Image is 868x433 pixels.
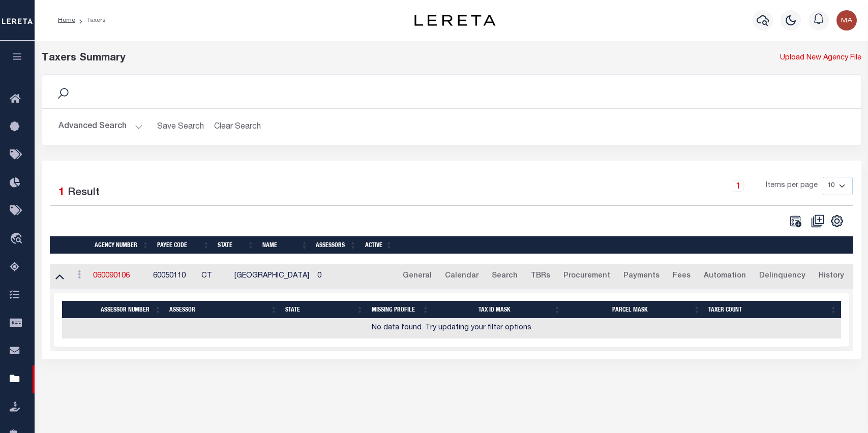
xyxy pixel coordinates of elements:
a: Automation [699,268,751,285]
button: Advanced Search [58,117,143,137]
label: Result [68,185,100,201]
th: State: activate to sort column ascending [214,236,258,254]
th: Assessor: activate to sort column ascending [165,301,281,319]
a: General [398,268,436,285]
div: Taxers Summary [42,51,653,66]
span: 1 [58,188,65,198]
a: TBRs [526,268,555,285]
td: No data found. Try updating your filter options [62,319,841,338]
button: Clear Search [210,117,265,137]
i: travel_explore [10,233,26,246]
th: Tax ID Mask: activate to sort column ascending [433,301,565,319]
a: Payments [619,268,664,285]
th: Missing Profile: activate to sort column ascending [368,301,433,319]
th: &nbsp; [396,236,853,254]
a: 1 [733,180,744,192]
td: 0 [313,264,360,289]
span: Items per page [766,180,818,192]
img: logo-dark.svg [414,15,496,26]
th: State: activate to sort column ascending [281,301,368,319]
a: History [814,268,849,285]
button: Save Search [151,117,210,137]
a: 060090106 [93,272,130,280]
a: Calendar [440,268,483,285]
a: Delinquency [755,268,810,285]
a: Fees [668,268,695,285]
a: Search [487,268,522,285]
li: Taxers [75,16,106,25]
a: Procurement [559,268,615,285]
td: 60050110 [149,264,197,289]
a: Home [58,17,75,23]
th: Name: activate to sort column ascending [258,236,312,254]
th: Active: activate to sort column ascending [360,236,396,254]
td: CT [197,264,230,289]
td: [GEOGRAPHIC_DATA] [230,264,313,289]
a: Upload New Agency File [780,53,861,64]
img: svg+xml;base64,PHN2ZyB4bWxucz0iaHR0cDovL3d3dy53My5vcmcvMjAwMC9zdmciIHBvaW50ZXItZXZlbnRzPSJub25lIi... [836,10,857,30]
th: Assessors: activate to sort column ascending [312,236,360,254]
th: Parcel Mask: activate to sort column ascending [564,301,704,319]
th: Payee Code: activate to sort column ascending [153,236,214,254]
th: Taxer Count: activate to sort column ascending [704,301,841,319]
th: Assessor Number: activate to sort column ascending [97,301,165,319]
th: Agency Number: activate to sort column ascending [91,236,153,254]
